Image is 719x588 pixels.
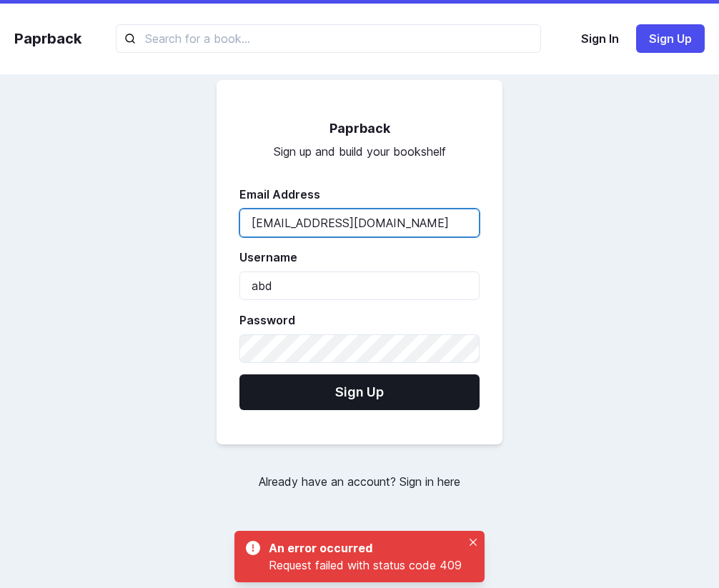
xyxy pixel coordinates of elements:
label: Username [239,249,471,266]
input: Password [239,334,480,363]
a: Paprback [14,28,81,49]
button: Sign In [570,24,630,53]
input: Search for a book... [116,24,541,53]
div: Request failed with status code 409 [269,557,462,574]
button: Close [465,534,482,551]
div: An error occurred [269,539,456,557]
input: emailAddress [239,209,480,237]
a: Already have an account? Sign in here [259,473,460,490]
label: Email Address [239,186,471,203]
a: Back to homepage [274,114,446,160]
p: Sign up and build your bookshelf [274,143,446,160]
button: Sign Up [239,374,480,410]
input: username [239,271,480,300]
h2: Paprback [274,114,446,143]
label: Password [239,312,471,329]
button: Sign Up [636,24,705,53]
